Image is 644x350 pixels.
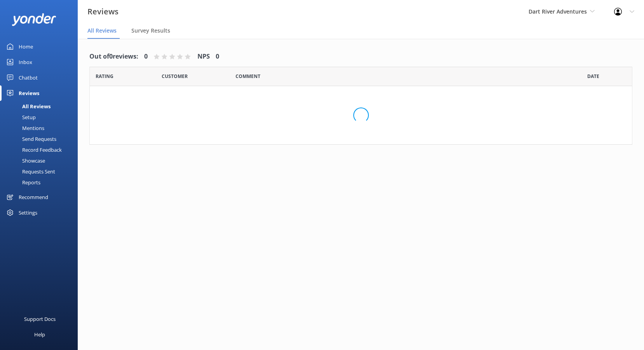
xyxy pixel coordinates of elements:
div: Showcase [5,155,45,166]
div: Recommend [19,189,48,205]
div: Send Requests [5,133,56,144]
div: All Reviews [5,101,51,112]
div: Home [19,39,33,54]
h4: NPS [197,52,210,62]
div: Setup [5,112,36,123]
a: All Reviews [5,101,78,112]
h4: 0 [216,52,219,62]
span: Date [587,73,599,80]
span: Question [236,73,260,80]
a: Showcase [5,155,78,166]
span: Date [162,73,188,80]
a: Setup [5,112,78,123]
div: Chatbot [19,70,38,85]
a: Requests Sent [5,166,78,177]
span: Survey Results [131,27,170,35]
span: All Reviews [87,27,117,35]
div: Reports [5,177,40,188]
h3: Reviews [87,5,119,18]
img: yonder-white-logo.png [12,13,56,26]
div: Requests Sent [5,166,55,177]
div: Reviews [19,85,39,101]
div: Settings [19,205,37,220]
div: Inbox [19,54,32,70]
span: Date [96,73,113,80]
div: Record Feedback [5,144,62,155]
a: Mentions [5,123,78,133]
a: Send Requests [5,133,78,144]
a: Record Feedback [5,144,78,155]
div: Mentions [5,123,44,133]
a: Reports [5,177,78,188]
span: Dart River Adventures [529,8,587,15]
div: Help [34,327,45,342]
h4: Out of 0 reviews: [89,52,138,62]
div: Support Docs [24,311,56,327]
h4: 0 [144,52,148,62]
